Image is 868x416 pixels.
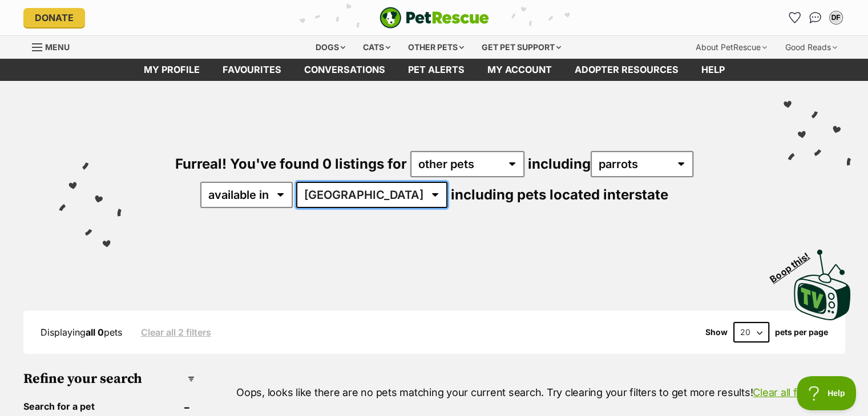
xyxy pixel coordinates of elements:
a: PetRescue [380,7,489,28]
a: Favourites [211,59,293,81]
strong: all 0 [86,327,104,338]
span: Boop this! [768,243,821,284]
span: Displaying pets [41,327,122,338]
header: Search for a pet [23,401,195,411]
span: Furreal! You've found 0 listings for [175,156,407,172]
div: About PetRescue [688,36,775,59]
a: conversations [293,59,397,81]
a: Pet alerts [397,59,476,81]
div: Good Reads [777,36,845,59]
iframe: Help Scout Beacon - Open [797,376,857,410]
span: including pets located interstate [451,186,668,203]
div: Cats [355,36,398,59]
a: Favourites [786,9,804,27]
a: Help [690,59,736,81]
span: Menu [45,42,70,52]
a: My profile [132,59,211,81]
button: My account [827,9,845,27]
a: Menu [32,36,78,56]
h3: Refine your search [23,371,195,387]
p: Oops, looks like there are no pets matching your current search. Try clearing your filters to get... [212,385,845,400]
a: Clear all filters [753,386,820,398]
img: chat-41dd97257d64d25036548639549fe6c8038ab92f7586957e7f3b1b290dea8141.svg [809,12,821,23]
ul: Account quick links [786,9,845,27]
img: PetRescue TV logo [794,250,851,320]
a: Clear all 2 filters [141,327,211,337]
span: including [528,156,693,172]
div: Other pets [400,36,472,59]
img: logo-e224e6f780fb5917bec1dbf3a21bbac754714ae5b6737aabdf751b685950b380.svg [380,7,489,28]
div: Dogs [308,36,353,59]
div: Get pet support [474,36,569,59]
a: Boop this! [794,239,851,323]
a: Donate [23,8,85,27]
span: Show [705,328,728,337]
div: DF [830,12,842,23]
label: pets per page [775,328,828,337]
a: Adopter resources [563,59,690,81]
a: Conversations [806,9,825,27]
a: My account [476,59,563,81]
